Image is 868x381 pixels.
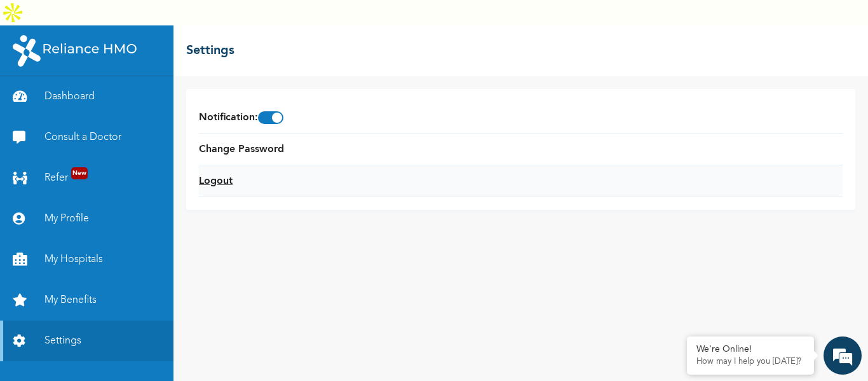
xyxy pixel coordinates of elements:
span: Notification : [199,110,283,125]
h2: Settings [186,41,234,60]
div: Minimize live chat window [208,6,239,37]
img: RelianceHMO's Logo [13,35,137,67]
span: Conversation [6,338,125,347]
span: New [71,167,88,179]
div: FAQs [125,316,243,356]
a: Logout [199,174,233,189]
div: We're Online! [696,344,804,355]
div: Chat with us now [66,71,214,88]
a: Change Password [199,142,284,157]
img: d_794563401_company_1708531726252_794563401 [24,64,51,95]
span: We're online! [74,122,175,251]
textarea: Type your message and hit 'Enter' [6,272,242,316]
p: How may I help you today? [696,357,804,367]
